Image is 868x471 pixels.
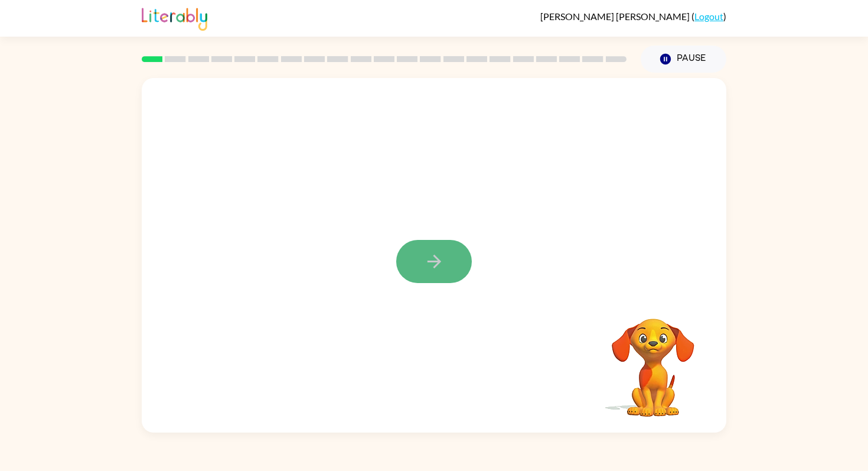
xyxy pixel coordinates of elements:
video: Your browser must support playing .mp4 files to use Literably. Please try using another browser. [594,300,712,418]
a: Logout [694,11,723,22]
button: Pause [641,46,726,73]
span: [PERSON_NAME] [PERSON_NAME] [540,11,691,22]
img: Literably [142,5,207,31]
div: ( ) [540,11,726,22]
